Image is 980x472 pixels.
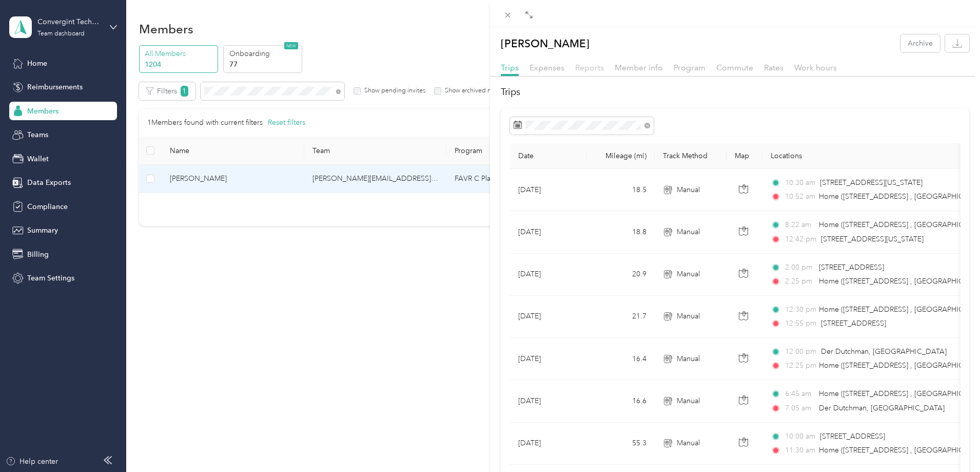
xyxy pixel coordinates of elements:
[716,63,753,72] span: Commute
[677,395,700,407] span: Manual
[785,403,814,414] span: 7:05 am
[510,338,587,380] td: [DATE]
[785,431,815,442] span: 10:00 am
[510,296,587,338] td: [DATE]
[900,34,940,52] button: Archive
[785,276,814,287] span: 2:25 pm
[785,360,814,371] span: 12:25 pm
[820,178,923,187] span: [STREET_ADDRESS][US_STATE]
[819,263,884,272] span: [STREET_ADDRESS]
[587,338,655,380] td: 16.4
[677,311,700,322] span: Manual
[677,438,700,449] span: Manual
[677,269,700,280] span: Manual
[785,304,814,315] span: 12:30 pm
[821,235,924,243] span: [STREET_ADDRESS][US_STATE]
[510,423,587,465] td: [DATE]
[677,226,700,238] span: Manual
[530,63,564,72] span: Expenses
[510,254,587,296] td: [DATE]
[764,63,783,72] span: Rates
[785,234,816,245] span: 12:42 pm
[501,34,590,52] p: [PERSON_NAME]
[785,388,814,400] span: 6:45 am
[575,63,604,72] span: Reports
[510,211,587,253] td: [DATE]
[785,346,816,357] span: 12:00 pm
[501,63,519,72] span: Trips
[677,353,700,365] span: Manual
[820,432,885,441] span: [STREET_ADDRESS]
[655,143,727,169] th: Track Method
[587,380,655,422] td: 16.6
[674,63,705,72] span: Program
[615,63,663,72] span: Member info
[510,169,587,211] td: [DATE]
[785,191,814,202] span: 10:52 am
[727,143,762,169] th: Map
[677,184,700,196] span: Manual
[821,319,886,328] span: [STREET_ADDRESS]
[501,85,969,99] h2: Trips
[587,169,655,211] td: 18.5
[510,380,587,422] td: [DATE]
[587,296,655,338] td: 21.7
[785,318,816,329] span: 12:55 pm
[785,177,815,188] span: 10:30 am
[785,219,814,231] span: 8:22 am
[587,423,655,465] td: 55.3
[794,63,837,72] span: Work hours
[587,211,655,253] td: 18.8
[785,445,814,456] span: 11:30 am
[821,347,947,356] span: Der Dutchman, [GEOGRAPHIC_DATA]
[819,404,945,412] span: Der Dutchman, [GEOGRAPHIC_DATA]
[785,262,814,273] span: 2:00 pm
[923,414,980,472] iframe: Everlance-gr Chat Button Frame
[587,254,655,296] td: 20.9
[587,143,655,169] th: Mileage (mi)
[510,143,587,169] th: Date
